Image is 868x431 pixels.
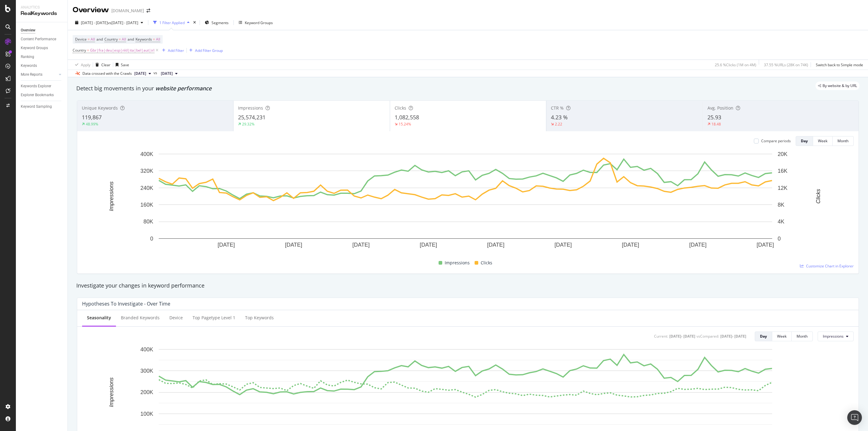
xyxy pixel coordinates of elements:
a: Keyword Sampling [21,103,63,110]
span: and [96,37,103,42]
button: [DATE] [132,70,154,77]
span: Country [104,37,118,42]
span: Country [73,48,86,53]
button: Clear [93,60,110,70]
text: 4K [778,219,784,225]
span: = [119,37,121,42]
span: 2025 Feb. 28th [161,71,173,76]
a: Keyword Groups [21,45,63,51]
div: [DATE] - [DATE] [720,334,746,339]
text: 320K [140,168,153,174]
text: 240K [140,185,153,191]
text: 400K [140,151,153,157]
div: Week [818,138,827,143]
text: [DATE] [689,242,707,248]
span: 25.93 [707,114,721,121]
span: Impressions [238,105,263,111]
div: Keywords Explorer [21,83,51,89]
div: 29.32% [242,121,255,127]
div: Add Filter [168,48,184,53]
span: Impressions [445,259,470,266]
span: Segments [212,20,229,25]
div: Overview [73,5,109,15]
span: All [156,35,160,44]
div: Branded Keywords [121,315,160,321]
button: 1 Filter Applied [151,18,192,27]
text: [DATE] [487,242,505,248]
button: Day [755,331,772,341]
div: vs Compared : [696,334,719,339]
text: [DATE] [285,242,302,248]
div: 48.99% [86,121,98,127]
a: Keywords Explorer [21,83,63,89]
text: 80K [143,219,153,225]
text: 20K [778,151,787,157]
span: vs [154,70,158,76]
div: Week [777,334,787,339]
button: Add Filter Group [187,47,223,54]
span: CTR % [551,105,564,111]
text: 0 [778,236,781,242]
div: Current: [654,334,668,339]
div: Compare periods [761,138,791,143]
text: Impressions [108,377,114,407]
button: Save [113,60,129,70]
text: [DATE] [555,242,572,248]
span: Avg. Position [707,105,733,111]
a: Customize Chart in Explorer [800,263,854,269]
button: Keyword Groups [236,18,275,27]
div: Overview [21,27,35,34]
text: 200K [140,389,153,395]
span: 2025 Aug. 27th [134,71,146,76]
div: 1 Filter Applied [159,20,185,25]
span: [DATE] - [DATE] [81,20,108,25]
div: Investigate your changes in keyword performance [76,282,859,290]
text: Clicks [815,189,821,204]
span: = [88,37,90,42]
span: By website & by URL [823,84,857,88]
button: Month [792,331,813,341]
span: Keywords [136,37,152,42]
a: More Reports [21,71,57,78]
span: 1,082,558 [395,114,419,121]
button: Apply [73,60,90,70]
div: 2.22 [555,121,562,127]
a: Content Performance [21,36,63,42]
button: Impressions [818,331,854,341]
div: Analytics [21,5,63,10]
span: 25,574,231 [238,114,266,121]
div: Seasonality [87,315,111,321]
span: = [153,37,155,42]
span: and [128,37,134,42]
div: Top Keywords [245,315,274,321]
button: Day [796,136,813,146]
div: Clear [101,62,110,67]
text: 0 [150,236,153,242]
div: Month [837,138,848,143]
div: Day [760,334,767,339]
div: Hypotheses to Investigate - Over Time [82,301,170,307]
span: All [91,35,95,44]
span: Gbr|fra|deu|esp|nld|ita|bel|aut|irl [90,46,154,55]
div: Save [121,62,129,67]
text: 100K [140,411,153,417]
text: 160K [140,202,153,208]
text: [DATE] [420,242,437,248]
button: Switch back to Simple mode [813,60,863,70]
div: Content Performance [21,36,56,42]
svg: A chart. [82,151,849,257]
button: [DATE] - [DATE]vs[DATE] - [DATE] [73,18,146,27]
span: vs [DATE] - [DATE] [108,20,138,25]
a: Overview [21,27,63,34]
span: Clicks [395,105,406,111]
span: Impressions [823,334,844,339]
div: Keyword Groups [21,45,48,51]
button: Week [772,331,792,341]
span: 119,867 [82,114,102,121]
div: Top pagetype Level 1 [193,315,235,321]
text: [DATE] [352,242,370,248]
div: Switch back to Simple mode [816,62,863,67]
div: 37.55 % URLs ( 28K on 74K ) [764,62,808,67]
text: [DATE] [622,242,639,248]
text: 8K [778,202,784,208]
